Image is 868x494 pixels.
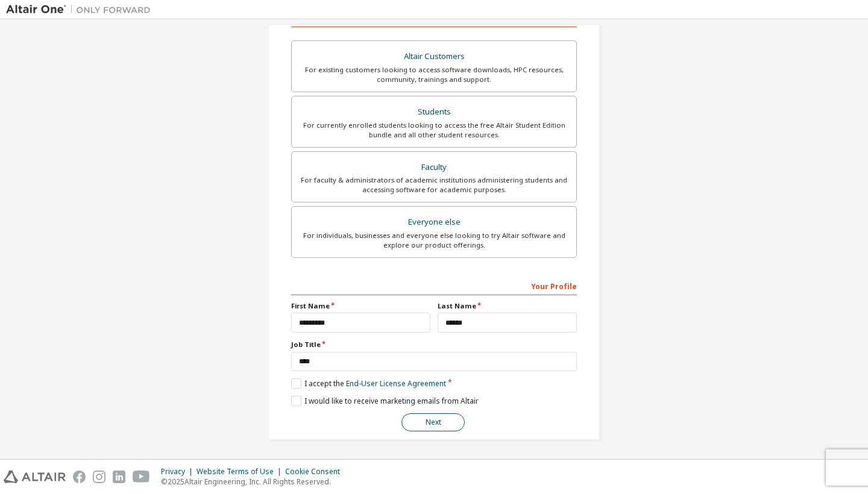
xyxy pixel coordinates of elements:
[299,231,569,250] div: For individuals, businesses and everyone else looking to try Altair software and explore our prod...
[161,477,347,487] p: © 2025 Altair Engineering, Inc. All Rights Reserved.
[6,4,157,16] img: Altair One
[197,467,285,477] div: Website Terms of Use
[93,471,105,483] img: instagram.svg
[299,48,569,65] div: Altair Customers
[299,214,569,231] div: Everyone else
[401,413,465,431] button: Next
[346,378,446,389] a: End-User License Agreement
[299,104,569,120] div: Students
[113,471,125,483] img: linkedin.svg
[291,378,446,389] label: I accept the
[299,120,569,140] div: For currently enrolled students looking to access the free Altair Student Edition bundle and all ...
[161,467,197,477] div: Privacy
[291,340,577,349] label: Job Title
[73,471,86,483] img: facebook.svg
[438,301,577,311] label: Last Name
[299,175,569,195] div: For faculty & administrators of academic institutions administering students and accessing softwa...
[299,65,569,84] div: For existing customers looking to access software downloads, HPC resources, community, trainings ...
[133,471,150,483] img: youtube.svg
[4,471,66,483] img: altair_logo.svg
[291,301,430,311] label: First Name
[291,396,479,406] label: I would like to receive marketing emails from Altair
[285,467,347,477] div: Cookie Consent
[291,276,577,295] div: Your Profile
[299,159,569,176] div: Faculty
